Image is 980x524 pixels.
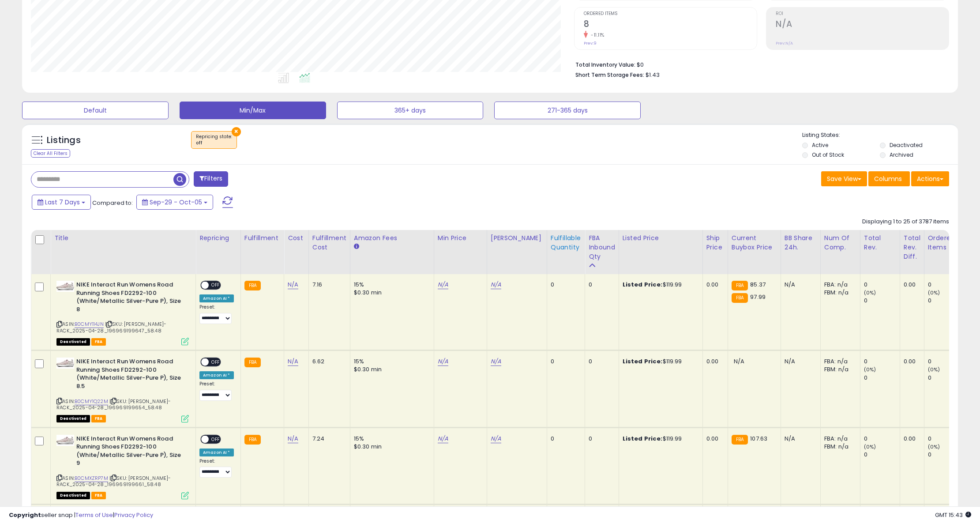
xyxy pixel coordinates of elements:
[56,338,90,346] span: All listings that are unavailable for purchase on Amazon for any reason other than out-of-stock
[824,358,853,366] div: FBA: n/a
[732,281,748,290] small: FBA
[199,381,234,401] div: Preset:
[575,61,635,68] b: Total Inventory Value:
[22,102,169,119] button: Default
[56,281,74,292] img: 310CgvDLuWL._SL40_.jpg
[864,297,900,305] div: 0
[623,281,696,289] div: $119.99
[54,234,192,243] div: Title
[776,41,793,46] small: Prev: N/A
[491,357,501,366] a: N/A
[56,492,90,499] span: All listings that are unavailable for purchase on Amazon for any reason other than out-of-stock
[244,435,261,445] small: FBA
[864,358,900,366] div: 0
[589,435,612,443] div: 0
[928,281,964,289] div: 0
[824,234,856,252] div: Num of Comp.
[750,280,766,289] span: 85.37
[354,234,430,243] div: Amazon Fees
[194,171,228,187] button: Filters
[928,374,964,382] div: 0
[92,199,133,207] span: Compared to:
[864,451,900,459] div: 0
[180,102,326,119] button: Min/Max
[904,358,917,366] div: 0.00
[56,398,171,411] span: | SKU: [PERSON_NAME]-RACK_2025-04-28_196969199654_58.48
[56,281,189,344] div: ASIN:
[812,141,828,149] label: Active
[438,280,448,289] a: N/A
[824,366,853,373] div: FBM: n/a
[874,174,902,183] span: Columns
[890,151,913,158] label: Archived
[732,293,748,303] small: FBA
[588,32,605,38] small: -11.11%
[56,358,189,421] div: ASIN:
[114,511,153,519] a: Privacy Policy
[209,435,223,443] span: OFF
[199,458,234,478] div: Preset:
[623,434,663,443] b: Listed Price:
[785,435,814,443] div: N/A
[551,435,578,443] div: 0
[824,281,853,289] div: FBA: n/a
[904,234,920,261] div: Total Rev. Diff.
[864,374,900,382] div: 0
[785,234,817,252] div: BB Share 24h.
[584,11,757,16] span: Ordered Items
[812,151,844,158] label: Out of Stock
[928,451,964,459] div: 0
[904,281,917,289] div: 0.00
[491,434,501,443] a: N/A
[928,443,940,450] small: (0%)
[91,415,106,422] span: FBA
[623,280,663,289] b: Listed Price:
[91,492,106,499] span: FBA
[232,127,241,136] button: ×
[75,511,113,519] a: Terms of Use
[199,371,234,379] div: Amazon AI *
[76,358,184,392] b: NIKE Interact Run Womens Road Running Shoes FD2292-100 (White/Metallic Silver-Pure P), Size 8.5
[32,195,91,210] button: Last 7 Days
[824,435,853,443] div: FBA: n/a
[45,198,80,207] span: Last 7 Days
[802,131,958,139] p: Listing States:
[244,281,261,290] small: FBA
[928,358,964,366] div: 0
[584,41,597,46] small: Prev: 9
[47,134,81,147] h5: Listings
[75,475,108,482] a: B0CMXZRP7M
[589,234,615,261] div: FBA inbound Qty
[354,289,427,297] div: $0.30 min
[911,171,949,186] button: Actions
[244,234,280,243] div: Fulfillment
[575,71,644,79] b: Short Term Storage Fees:
[732,435,748,445] small: FBA
[209,358,223,366] span: OFF
[584,19,757,31] h2: 8
[491,280,501,289] a: N/A
[868,171,910,186] button: Columns
[864,435,900,443] div: 0
[821,171,867,186] button: Save View
[337,102,484,119] button: 365+ days
[551,234,581,252] div: Fulfillable Quantity
[732,234,777,252] div: Current Buybox Price
[928,297,964,305] div: 0
[199,449,234,456] div: Amazon AI *
[75,398,108,405] a: B0CMY1Q22M
[776,11,949,16] span: ROI
[785,281,814,289] div: N/A
[244,358,261,367] small: FBA
[935,511,971,519] span: 2025-10-13 15:43 GMT
[890,141,923,149] label: Deactivated
[354,443,427,451] div: $0.30 min
[56,435,74,446] img: 310CgvDLuWL._SL40_.jpg
[575,59,942,69] li: $0
[491,234,543,243] div: [PERSON_NAME]
[864,234,896,252] div: Total Rev.
[288,280,298,289] a: N/A
[209,282,223,289] span: OFF
[354,281,427,289] div: 15%
[864,281,900,289] div: 0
